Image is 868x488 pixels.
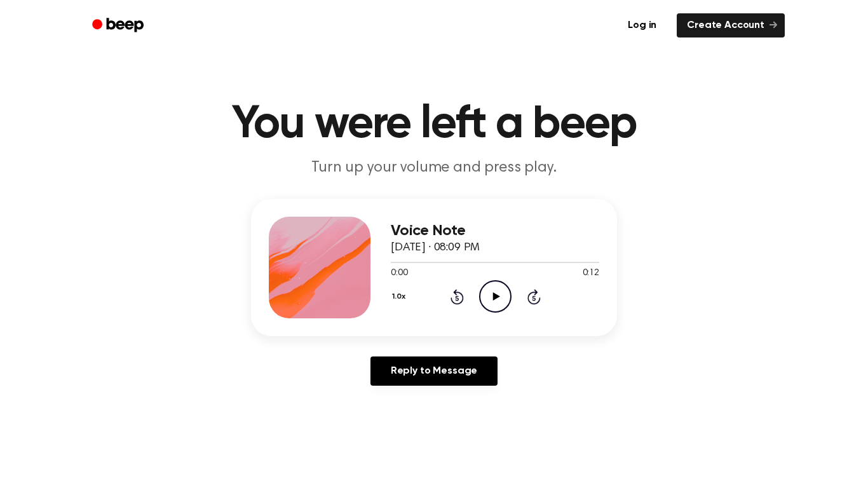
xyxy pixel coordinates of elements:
[391,242,480,254] span: [DATE] · 08:09 PM
[391,267,407,280] span: 0:00
[190,158,678,179] p: Turn up your volume and press play.
[391,286,410,308] button: 1.0x
[109,102,759,147] h1: You were left a beep
[583,267,599,280] span: 0:12
[83,13,155,38] a: Beep
[391,222,599,240] h3: Voice Note
[677,13,785,37] a: Create Account
[370,356,498,386] a: Reply to Message
[615,11,669,40] a: Log in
